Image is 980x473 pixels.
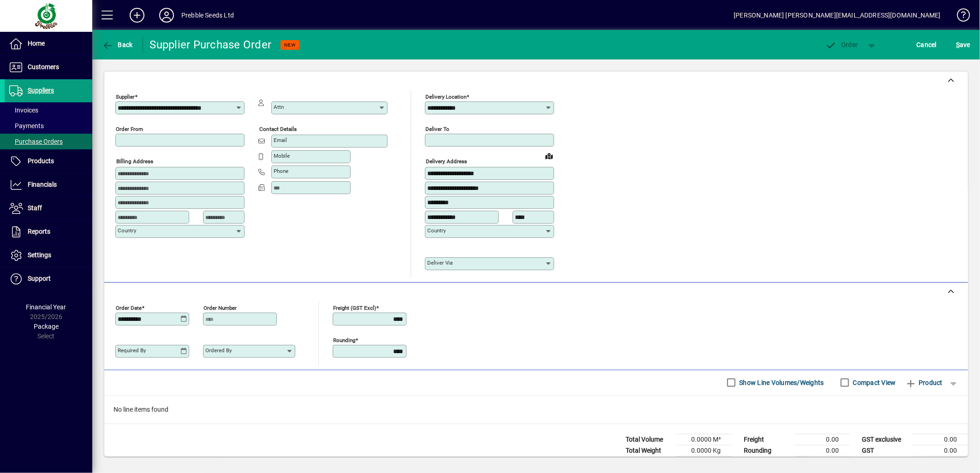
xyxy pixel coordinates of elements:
td: Total Volume [621,434,676,445]
button: Add [122,7,152,24]
a: Home [5,32,92,55]
div: No line items found [104,396,968,424]
mat-label: Order date [116,304,142,311]
mat-label: Supplier [116,94,135,100]
mat-label: Country [427,227,446,234]
button: Profile [152,7,181,24]
mat-label: Rounding [333,337,355,343]
button: Order [821,36,863,53]
span: Financials [28,181,57,188]
a: Payments [5,118,92,134]
td: Rounding [739,445,795,456]
span: Invoices [9,106,38,114]
span: S [956,41,960,48]
a: Invoices [5,102,92,118]
td: 0.00 [913,434,968,445]
td: 0.00 [913,456,968,467]
button: Save [954,36,973,53]
td: 0.00 [795,445,850,456]
mat-label: Order from [116,126,143,132]
span: Order [825,41,858,48]
mat-label: Required by [118,347,146,354]
span: Financial Year [26,303,66,311]
span: Staff [28,204,42,212]
span: Support [28,275,51,282]
span: Payments [9,122,44,130]
mat-label: Email [274,137,287,143]
td: 0.0000 M³ [676,434,732,445]
button: Back [100,36,135,53]
a: Products [5,150,92,173]
span: Settings [28,251,51,259]
mat-label: Attn [274,104,284,110]
div: Supplier Purchase Order [150,37,272,52]
mat-label: Deliver via [427,260,453,266]
span: Package [34,323,59,330]
button: Cancel [914,36,939,53]
span: Reports [28,228,50,235]
label: Compact View [851,378,896,387]
td: 0.00 [913,445,968,456]
a: View on map [542,148,556,163]
mat-label: Deliver To [425,126,449,132]
span: Back [102,41,133,48]
span: Products [28,157,54,165]
mat-label: Delivery Location [425,94,466,100]
span: Suppliers [28,87,54,94]
td: Total Weight [621,445,676,456]
app-page-header-button: Back [92,36,143,53]
mat-label: Ordered by [205,347,232,354]
a: Financials [5,173,92,196]
span: NEW [284,42,296,48]
span: Cancel [917,37,937,52]
td: GST inclusive [857,456,913,467]
span: Purchase Orders [9,138,63,145]
a: Reports [5,220,92,243]
span: Home [28,40,45,47]
span: ave [956,37,970,52]
mat-label: Freight (GST excl) [333,304,376,311]
a: Customers [5,56,92,79]
mat-label: Order number [203,304,237,311]
div: Prebble Seeds Ltd [181,8,234,23]
mat-label: Phone [274,168,288,174]
td: 0.00 [795,434,850,445]
mat-label: Country [118,227,136,234]
td: GST exclusive [857,434,913,445]
a: Support [5,267,92,290]
td: GST [857,445,913,456]
mat-label: Mobile [274,153,290,159]
td: Freight [739,434,795,445]
a: Purchase Orders [5,134,92,149]
a: Knowledge Base [950,2,968,32]
div: [PERSON_NAME] [PERSON_NAME][EMAIL_ADDRESS][DOMAIN_NAME] [734,8,941,23]
label: Show Line Volumes/Weights [738,378,824,387]
a: Settings [5,244,92,267]
a: Staff [5,197,92,220]
td: 0.0000 Kg [676,445,732,456]
span: Customers [28,63,59,71]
